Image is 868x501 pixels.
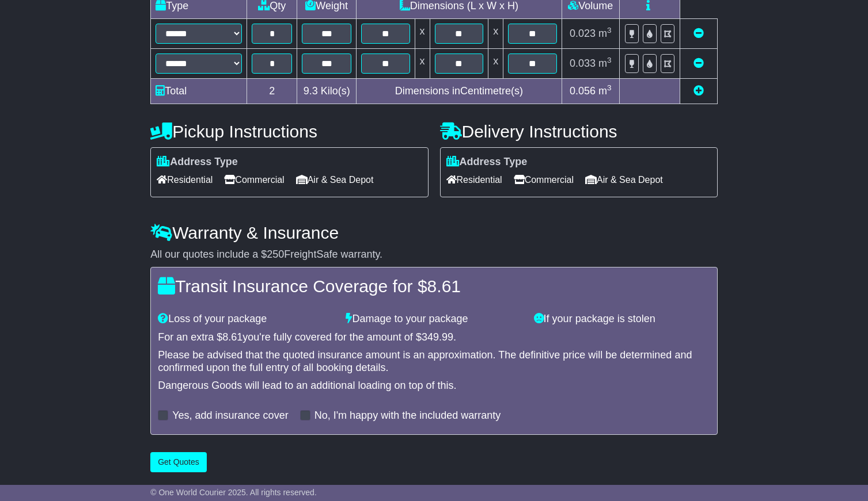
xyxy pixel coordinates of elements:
[585,171,663,189] span: Air & Sea Depot
[340,313,528,326] div: Damage to your package
[427,277,461,296] span: 8.61
[415,48,430,78] td: x
[157,171,213,189] span: Residential
[607,83,612,92] sup: 3
[422,331,453,343] span: 349.99
[150,122,428,141] h4: Pickup Instructions
[158,349,710,374] div: Please be advised that the quoted insurance amount is an approximation. The definitive price will...
[150,248,718,261] div: All our quotes include a $ FreightSafe warranty.
[415,18,430,48] td: x
[224,171,284,189] span: Commercial
[172,410,288,422] label: Yes, add insurance cover
[607,26,612,35] sup: 3
[150,488,317,497] span: © One World Courier 2025. All rights reserved.
[598,28,612,39] span: m
[296,171,374,189] span: Air & Sea Depot
[151,78,247,104] td: Total
[693,85,704,97] a: Add new item
[152,313,340,326] div: Loss of your package
[157,156,238,169] label: Address Type
[570,58,596,69] span: 0.033
[158,331,710,344] div: For an extra $ you're fully covered for the amount of $ .
[247,78,297,104] td: 2
[150,452,207,472] button: Get Quotes
[598,58,612,69] span: m
[446,156,528,169] label: Address Type
[570,28,596,39] span: 0.023
[598,85,612,97] span: m
[570,85,596,97] span: 0.056
[693,58,704,69] a: Remove this item
[514,171,574,189] span: Commercial
[267,248,284,260] span: 250
[693,28,704,39] a: Remove this item
[607,56,612,64] sup: 3
[357,78,562,104] td: Dimensions in Centimetre(s)
[158,277,710,296] h4: Transit Insurance Coverage for $
[528,313,716,326] div: If your package is stolen
[158,380,710,392] div: Dangerous Goods will lead to an additional loading on top of this.
[446,171,502,189] span: Residential
[314,410,501,422] label: No, I'm happy with the included warranty
[150,223,718,242] h4: Warranty & Insurance
[304,85,318,97] span: 9.3
[488,48,503,78] td: x
[297,78,357,104] td: Kilo(s)
[488,18,503,48] td: x
[440,122,718,141] h4: Delivery Instructions
[222,331,242,343] span: 8.61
